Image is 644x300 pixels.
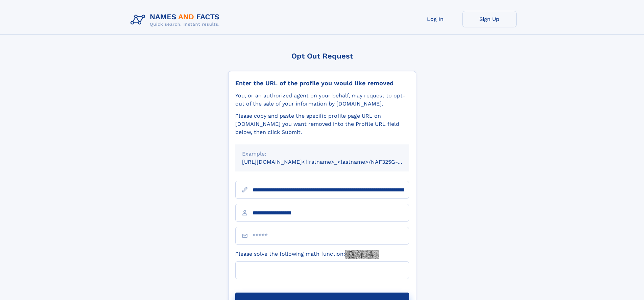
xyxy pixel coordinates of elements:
[462,11,517,27] a: Sign Up
[235,79,409,87] div: Enter the URL of the profile you would like removed
[235,112,409,136] div: Please copy and paste the specific profile page URL on [DOMAIN_NAME] you want removed into the Pr...
[235,250,379,259] label: Please solve the following math function:
[242,159,422,165] small: [URL][DOMAIN_NAME]<firstname>_<lastname>/NAF325G-xxxxxxxx
[242,150,402,158] div: Example:
[408,11,462,27] a: Log In
[235,92,409,108] div: You, or an authorized agent on your behalf, may request to opt-out of the sale of your informatio...
[128,11,225,29] img: Logo Names and Facts
[228,52,416,60] div: Opt Out Request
